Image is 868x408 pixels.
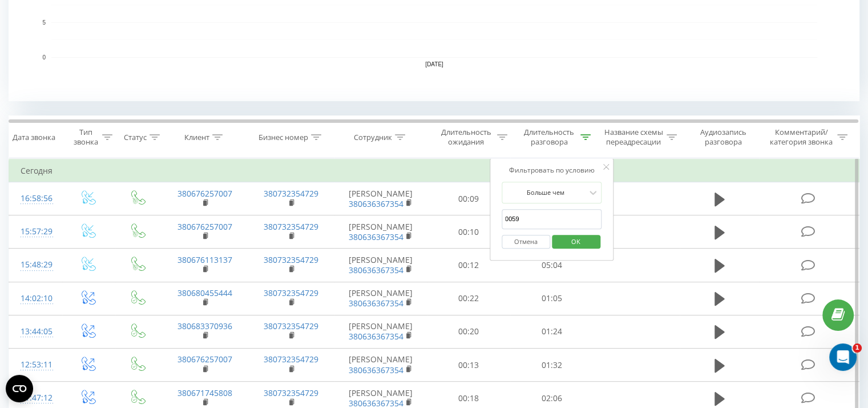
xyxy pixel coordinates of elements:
td: 05:04 [510,249,593,282]
td: [PERSON_NAME] [334,215,427,249]
div: 15:48:29 [21,254,51,276]
a: 380732354729 [264,287,318,298]
a: 380676257007 [177,188,232,199]
div: Аудиозапись разговора [690,127,757,147]
button: OK [552,235,600,249]
div: 12:53:11 [21,354,51,376]
a: 380732354729 [264,188,318,199]
td: 00:20 [427,315,510,348]
a: 380676257007 [177,221,232,232]
div: Статус [124,133,147,142]
div: 16:58:56 [21,187,51,210]
td: Сегодня [9,159,859,182]
div: Клиент [184,133,209,142]
div: Фильтровать по условию [502,165,602,176]
div: Длительность разговора [520,127,578,147]
a: 380732354729 [264,321,318,331]
input: 00:00 [502,209,602,229]
div: 14:02:10 [21,287,51,310]
a: 380636367354 [349,365,403,375]
td: [PERSON_NAME] [334,182,427,215]
a: 380636367354 [349,231,403,242]
div: Длительность ожидания [438,127,495,147]
td: 01:24 [510,315,593,348]
td: 00:22 [427,282,510,315]
iframe: Intercom live chat [829,343,857,371]
a: 380676113137 [177,254,232,265]
div: Бизнес номер [259,133,308,142]
td: 01:05 [510,282,593,315]
a: 380636367354 [349,198,403,209]
a: 380680455444 [177,287,232,298]
button: Отмена [502,235,550,249]
div: Тип звонка [72,127,99,147]
text: [DATE] [425,61,443,67]
td: 00:12 [427,249,510,282]
span: 1 [853,343,862,353]
td: [PERSON_NAME] [334,315,427,348]
a: 380671745808 [177,387,232,398]
td: 00:10 [427,215,510,249]
td: 00:13 [427,349,510,382]
a: 380683370936 [177,321,232,331]
div: Комментарий/категория звонка [768,127,834,147]
a: 380732354729 [264,221,318,232]
td: [PERSON_NAME] [334,349,427,382]
a: 380732354729 [264,387,318,398]
button: Open CMP widget [6,375,33,402]
td: [PERSON_NAME] [334,282,427,315]
div: 13:44:05 [21,321,51,343]
a: 380732354729 [264,354,318,365]
a: 380636367354 [349,331,403,342]
td: 00:09 [427,182,510,215]
text: 0 [42,54,46,61]
a: 380732354729 [264,254,318,265]
span: OK [560,233,592,250]
div: 15:57:29 [21,221,51,243]
td: [PERSON_NAME] [334,249,427,282]
div: Дата звонка [13,133,55,142]
div: Сотрудник [354,133,392,142]
a: 380636367354 [349,298,403,309]
text: 5 [42,19,46,26]
div: Название схемы переадресации [604,127,664,147]
a: 380676257007 [177,354,232,365]
td: 01:32 [510,349,593,382]
a: 380636367354 [349,265,403,275]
